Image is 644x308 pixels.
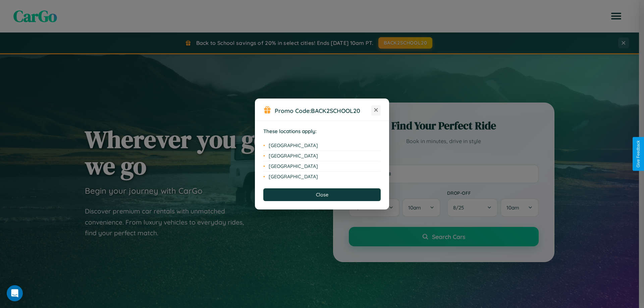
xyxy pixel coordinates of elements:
[263,151,381,161] li: [GEOGRAPHIC_DATA]
[263,161,381,172] li: [GEOGRAPHIC_DATA]
[311,107,360,114] b: BACK2SCHOOL20
[263,140,381,151] li: [GEOGRAPHIC_DATA]
[636,140,641,168] div: Give Feedback
[7,285,23,301] div: Open Intercom Messenger
[263,188,381,201] button: Close
[263,128,317,134] strong: These locations apply:
[263,172,381,182] li: [GEOGRAPHIC_DATA]
[275,107,371,114] h3: Promo Code:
